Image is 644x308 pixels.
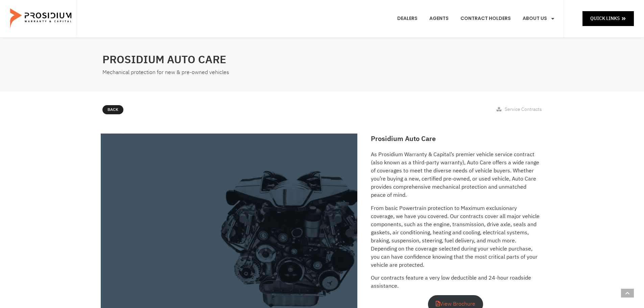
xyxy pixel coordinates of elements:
a: Agents [424,6,454,31]
span: Back [108,106,118,114]
span: Service Contracts [505,106,542,113]
h2: Prosidium Auto Care [371,134,540,144]
div: Mechanical protection for new & pre-owned vehicles [102,68,319,77]
a: About Us [518,6,560,31]
a: Quick Links [582,11,634,26]
span: Quick Links [590,14,620,23]
p: Our contracts feature a very low deductible and 24-hour roadside assistance. [371,274,540,290]
a: Dealers [392,6,423,31]
nav: Menu [392,6,560,31]
a: Contract Holders [455,6,516,31]
p: As Prosidium Warranty & Capital’s premier vehicle service contract (also known as a third-party w... [371,150,540,199]
p: From basic Powertrain protection to Maximum exclusionary coverage, we have you covered. Our contr... [371,204,540,269]
h2: Prosidium Auto Care [102,51,319,68]
a: Back [102,105,123,115]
